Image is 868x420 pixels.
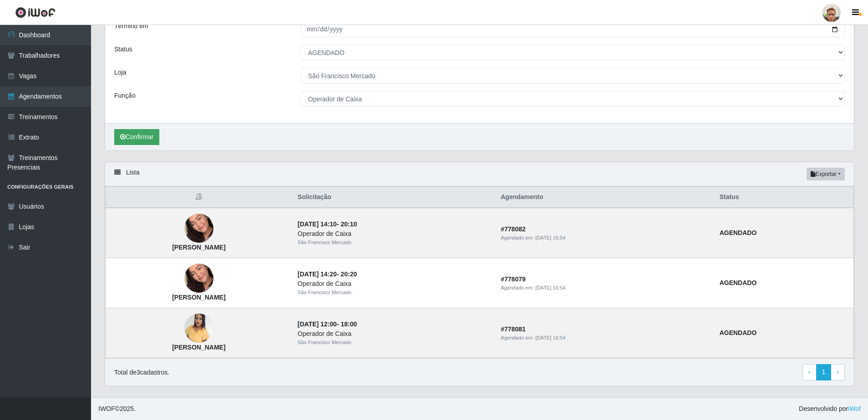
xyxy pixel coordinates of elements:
a: Next [831,364,845,380]
time: [DATE] 16:54 [535,285,565,290]
strong: # 778079 [501,275,526,283]
div: Lista [105,162,854,186]
div: Operador de Caixa [298,229,490,239]
strong: [PERSON_NAME] [172,294,225,301]
label: Loja [114,68,126,77]
a: Previous [802,364,817,380]
time: [DATE] 16:54 [535,335,565,340]
strong: - [298,320,357,328]
time: 20:10 [340,220,357,228]
div: São Francisco Mercado [298,289,490,296]
strong: - [298,220,357,228]
input: 00/00/0000 [300,21,845,37]
img: Rayane Kelly Oliveira da Silva [184,253,213,305]
strong: # 778082 [501,225,526,233]
img: Rayane Kelly Oliveira da Silva [184,203,213,255]
label: Término em [114,21,148,31]
strong: [PERSON_NAME] [172,244,225,251]
strong: AGENDADO [720,329,757,336]
strong: AGENDADO [720,279,757,286]
span: IWOF [98,405,115,412]
strong: [PERSON_NAME] [172,344,225,351]
nav: pagination [802,364,845,380]
label: Função [114,91,136,100]
img: CoreUI Logo [15,7,56,18]
div: São Francisco Mercado [298,239,490,246]
strong: - [298,270,357,278]
div: Operador de Caixa [298,329,490,339]
th: Status [714,187,854,208]
button: Exportar [807,168,845,180]
p: Total de 3 cadastros. [114,368,169,377]
img: Iara Maria Duarte [184,314,213,343]
a: iWof [848,405,861,412]
span: Desenvolvido por [799,404,861,414]
strong: AGENDADO [720,229,757,236]
a: 1 [816,364,832,380]
span: ‹ [808,368,811,375]
span: © 2025 . [98,404,136,414]
button: Confirmar [114,129,159,145]
time: [DATE] 14:10 [298,220,337,228]
strong: # 778081 [501,325,526,333]
div: São Francisco Mercado [298,339,490,346]
div: Agendado em: [501,334,708,342]
div: Agendado em: [501,234,708,242]
div: Operador de Caixa [298,279,490,289]
th: Solicitação [292,187,495,208]
th: Agendamento [495,187,714,208]
label: Status [114,45,132,54]
time: [DATE] 16:54 [535,235,565,240]
span: › [837,368,839,375]
time: [DATE] 14:20 [298,270,337,278]
time: [DATE] 12:00 [298,320,337,328]
div: Agendado em: [501,284,708,292]
time: 18:00 [340,320,357,328]
time: 20:20 [340,270,357,278]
